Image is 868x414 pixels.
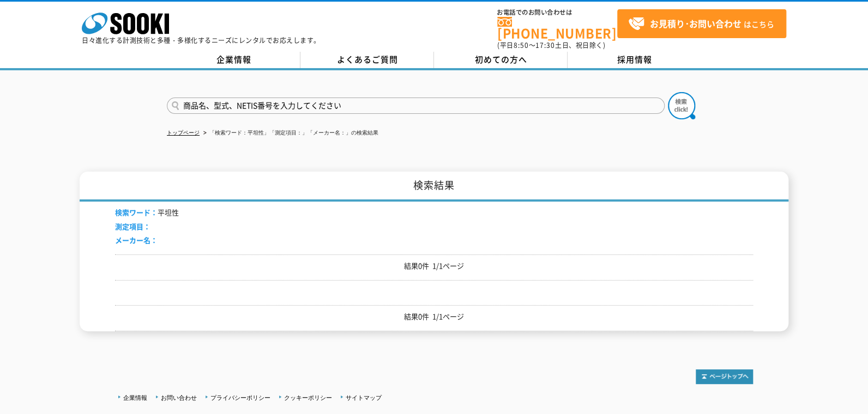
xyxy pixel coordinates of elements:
li: 平坦性 [115,207,179,218]
a: お問い合わせ [161,394,197,401]
span: 検索ワード： [115,207,158,217]
span: お電話でのお問い合わせは [497,9,617,16]
a: トップページ [167,130,200,136]
a: よくあるご質問 [300,52,434,68]
span: (平日 ～ 土日、祝日除く) [497,40,605,50]
a: 採用情報 [568,52,701,68]
a: 企業情報 [123,394,147,401]
span: はこちら [628,16,774,32]
strong: お見積り･お問い合わせ [650,17,742,30]
img: トップページへ [696,369,753,384]
span: 初めての方へ [475,53,527,65]
a: クッキーポリシー [284,394,332,401]
img: btn_search.png [668,92,695,119]
a: お見積り･お問い合わせはこちら [617,9,786,38]
span: 測定項目： [115,221,150,232]
a: 企業情報 [167,52,300,68]
h1: 検索結果 [80,172,788,202]
span: 17:30 [535,40,555,50]
input: 商品名、型式、NETIS番号を入力してください [167,98,665,114]
a: [PHONE_NUMBER] [497,17,617,39]
li: 「検索ワード：平坦性」「測定項目：」「メーカー名：」の検索結果 [201,127,378,139]
a: 初めての方へ [434,52,568,68]
a: サイトマップ [346,394,382,401]
p: 結果0件 1/1ページ [115,260,753,272]
span: 8:50 [514,40,529,50]
span: メーカー名： [115,235,158,245]
a: プライバシーポリシー [210,394,270,401]
p: 日々進化する計測技術と多種・多様化するニーズにレンタルでお応えします。 [82,37,321,44]
p: 結果0件 1/1ページ [115,311,753,322]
